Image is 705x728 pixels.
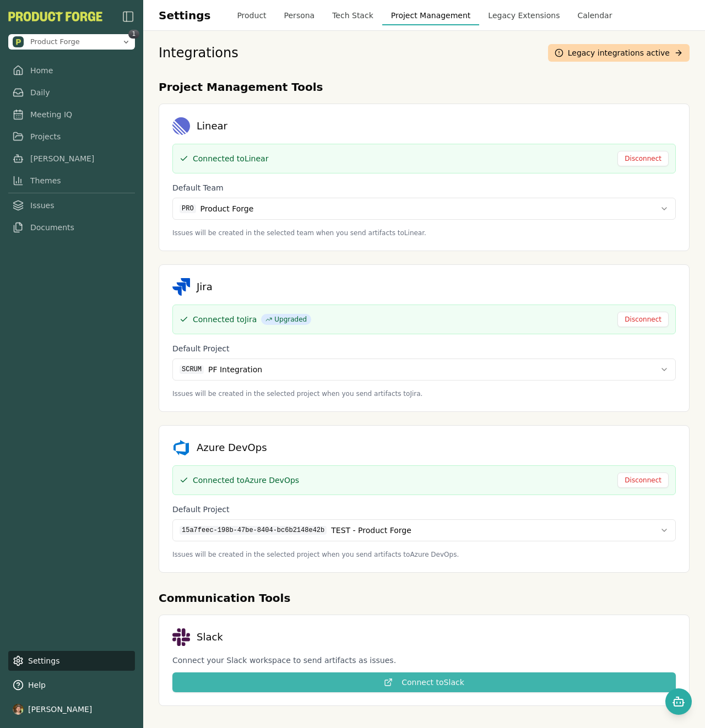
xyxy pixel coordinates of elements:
h1: Settings [159,7,210,24]
img: profile [13,704,24,715]
img: sidebar [122,10,135,23]
span: 1 [128,30,139,39]
span: Product Forge [30,37,80,47]
span: Upgraded [261,314,311,325]
span: Connected to Azure DevOps [193,475,299,486]
button: Disconnect [617,312,669,327]
button: Open organization switcher [8,34,135,50]
button: PF-Logo [8,12,102,21]
label: Default Team [172,183,224,192]
button: Connect toSlack [172,672,676,692]
a: Home [8,61,135,80]
div: Connect your Slack workspace to send artifacts as issues. [172,655,676,666]
h3: Linear [197,118,227,134]
h3: Slack [197,629,223,645]
label: Default Project [172,505,230,514]
a: Documents [8,218,135,237]
button: Disconnect [617,151,669,166]
span: Connected to Linear [193,153,268,164]
label: Default Project [172,344,230,353]
button: Close Sidebar [122,10,135,23]
div: Issues will be created in the selected project when you send artifacts to Azure DevOps . [172,550,676,559]
h3: Jira [197,279,213,295]
a: Issues [8,195,135,215]
img: Product Forge [8,12,102,21]
img: Product Forge [13,36,24,47]
a: Settings [8,651,135,671]
button: Tech Stack [323,6,382,25]
div: Issues will be created in the selected team when you send artifacts to Linear . [172,229,676,237]
button: Help [8,675,135,695]
h2: Communication Tools [159,590,690,606]
a: Daily [8,83,135,102]
button: [PERSON_NAME] [8,699,135,719]
a: [PERSON_NAME] [8,149,135,169]
a: Projects [8,127,135,146]
a: Legacy integrations active [548,44,690,62]
h2: Project Management Tools [159,79,690,95]
button: Open chat [665,688,692,715]
a: Themes [8,171,135,191]
div: Issues will be created in the selected project when you send artifacts to Jira . [172,389,676,398]
button: Disconnect [617,472,669,488]
a: Meeting IQ [8,105,135,124]
button: Calendar [568,6,621,25]
h1: Integrations [159,44,238,62]
button: Persona [275,6,324,25]
button: Product [228,6,275,25]
h3: Azure DevOps [197,440,267,455]
span: Connected to Jira [193,314,257,325]
button: Project Management [382,6,480,25]
button: Legacy Extensions [479,6,568,25]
